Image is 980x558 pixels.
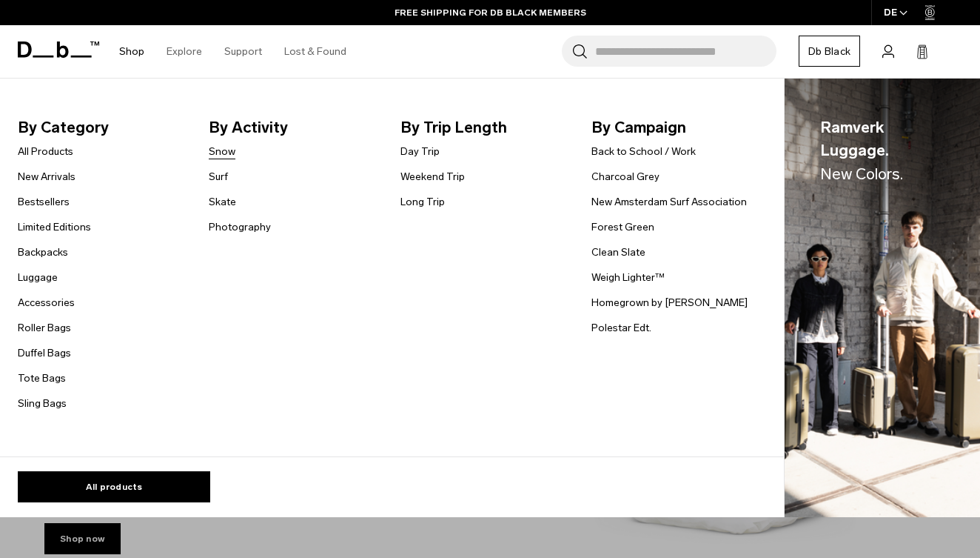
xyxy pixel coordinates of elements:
[799,36,860,67] a: Db Black
[18,396,67,411] a: Sling Bags
[284,25,346,78] a: Lost & Found
[108,25,358,78] nav: Main Navigation
[18,169,75,185] a: New Arrivals
[119,25,144,78] a: Shop
[591,219,654,235] a: Forest Green
[400,116,568,139] span: By Trip Length
[209,116,376,139] span: By Activity
[591,169,660,185] a: Charcoal Grey
[18,194,70,210] a: Bestsellers
[18,245,68,260] a: Backpacks
[591,194,747,210] a: New Amsterdam Surf Association
[18,320,71,336] a: Roller Bags
[209,169,228,185] a: Surf
[820,165,903,183] span: New Colors.
[400,169,465,185] a: Weekend Trip
[209,144,235,159] a: Snow
[400,194,445,210] a: Long Trip
[18,144,73,159] a: All Products
[18,270,58,285] a: Luggage
[591,295,748,310] a: Homegrown by [PERSON_NAME]
[591,144,696,159] a: Back to School / Work
[167,25,202,78] a: Explore
[18,219,91,235] a: Limited Editions
[224,25,262,78] a: Support
[591,270,665,285] a: Weigh Lighter™
[785,79,980,518] a: Ramverk Luggage.New Colors. Db
[18,471,210,502] a: All products
[209,219,271,235] a: Photography
[18,295,75,310] a: Accessories
[18,371,66,386] a: Tote Bags
[591,116,759,139] span: By Campaign
[785,79,980,518] img: Db
[18,116,185,139] span: By Category
[820,116,944,186] span: Ramverk Luggage.
[18,345,71,361] a: Duffel Bags
[209,194,236,210] a: Skate
[395,6,586,19] a: FREE SHIPPING FOR DB BLACK MEMBERS
[591,245,645,260] a: Clean Slate
[591,320,651,336] a: Polestar Edt.
[400,144,440,159] a: Day Trip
